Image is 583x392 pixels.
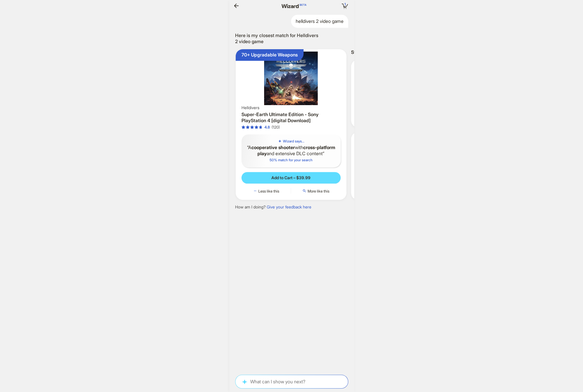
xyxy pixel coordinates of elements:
[344,2,346,6] span: 1
[255,125,258,129] span: star
[241,52,298,58] div: 70+ Upgradable Weapons
[257,144,335,156] b: cross-platform play
[267,204,311,209] a: Give your feedback here
[238,52,344,105] img: Super-Earth Ultimate Edition - Sony PlayStation 4 [digital Download]
[291,15,348,28] div: helldivers 2 video game
[272,125,280,130] div: (120)
[246,125,250,129] span: star
[351,49,413,55] div: Still looking?
[308,189,329,193] span: More like this
[259,125,263,129] span: star
[235,32,322,45] div: Here is my closest match for Helldivers 2 video game
[241,105,259,110] span: Helldivers
[246,144,336,157] q: A with and extensive DLC content
[241,172,341,184] button: Add to Cart – $39.99
[241,125,245,129] span: star
[241,111,341,124] h3: Super-Earth Ultimate Edition - Sony PlayStation 4 [digital Download]
[291,188,341,194] button: More like this
[236,49,347,200] div: 70+ Upgradable WeaponsSuper-Earth Ultimate Edition - Sony PlayStation 4 [digital Download]Helldiv...
[241,188,291,194] button: Less like this
[270,158,313,162] span: 50 % match for your search
[241,125,270,130] div: 4.8 out of 5 stars
[258,189,279,193] span: Less like this
[251,144,295,150] b: cooperative shooter
[235,204,311,210] div: How am I doing?
[283,139,304,144] h5: Wizard says...
[264,125,270,130] div: 4.8
[250,125,254,129] span: star
[271,175,310,180] span: Add to Cart – $39.99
